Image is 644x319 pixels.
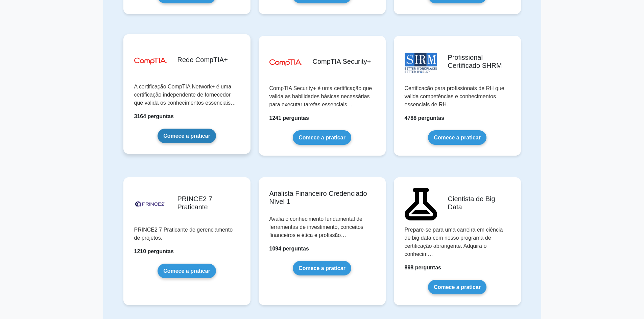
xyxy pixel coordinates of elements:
[428,130,486,145] a: Comece a praticar
[428,280,486,294] a: Comece a praticar
[293,261,351,275] a: Comece a praticar
[158,129,216,143] a: Comece a praticar
[293,130,351,145] a: Comece a praticar
[158,264,216,278] a: Comece a praticar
